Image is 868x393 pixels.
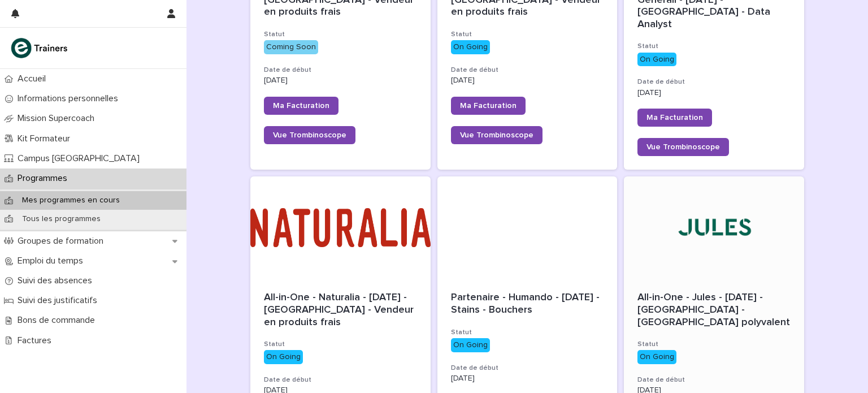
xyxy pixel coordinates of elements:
h3: Statut [264,30,417,39]
h3: Statut [637,42,791,51]
p: Informations personnelles [13,93,127,104]
span: Ma Facturation [273,102,329,110]
p: Accueil [13,74,55,84]
span: Ma Facturation [460,102,517,110]
span: Vue Trombinoscope [460,131,533,139]
div: On Going [451,338,490,352]
p: Groupes de formation [13,236,112,247]
h3: Date de début [264,66,417,75]
span: All-in-One - Jules - [DATE] - [GEOGRAPHIC_DATA] - [GEOGRAPHIC_DATA] polyvalent [637,292,790,327]
p: Suivi des justificatifs [13,295,106,306]
p: Tous les programmes [13,214,110,224]
h3: Date de début [264,375,417,385]
img: K0CqGN7SDeD6s4JG8KQk [9,37,71,59]
span: Vue Trombinoscope [646,143,720,151]
a: Vue Trombinoscope [451,126,542,144]
p: Kit Formateur [13,133,79,144]
p: [DATE] [637,88,791,98]
p: [DATE] [451,76,604,85]
p: Mes programmes en cours [13,196,129,205]
div: Coming Soon [264,40,318,54]
h3: Statut [451,30,604,39]
h3: Statut [451,328,604,337]
h3: Date de début [451,66,604,75]
div: On Going [637,53,676,67]
span: All-in-One - Naturalia - [DATE] - [GEOGRAPHIC_DATA] - Vendeur en produits frais [264,292,416,327]
span: Ma Facturation [646,114,703,122]
p: Programmes [13,173,76,184]
div: On Going [451,40,490,54]
a: Vue Trombinoscope [264,126,355,144]
p: [DATE] [264,76,417,85]
a: Ma Facturation [451,97,526,115]
p: Campus [GEOGRAPHIC_DATA] [13,153,149,164]
a: Vue Trombinoscope [637,138,729,156]
p: Suivi des absences [13,275,101,286]
h3: Date de début [637,77,791,87]
h3: Date de début [451,364,604,373]
p: Bons de commande [13,315,104,326]
div: On Going [264,350,303,364]
div: On Going [637,350,676,364]
h3: Statut [264,340,417,349]
p: Factures [13,335,60,346]
p: Mission Supercoach [13,113,103,124]
p: [DATE] [451,374,604,383]
h3: Date de début [637,375,791,385]
p: Emploi du temps [13,256,92,266]
span: Vue Trombinoscope [273,131,346,139]
a: Ma Facturation [637,109,712,127]
a: Ma Facturation [264,97,338,115]
span: Partenaire - Humando - [DATE] - Stains - Bouchers [451,292,602,315]
h3: Statut [637,340,791,349]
